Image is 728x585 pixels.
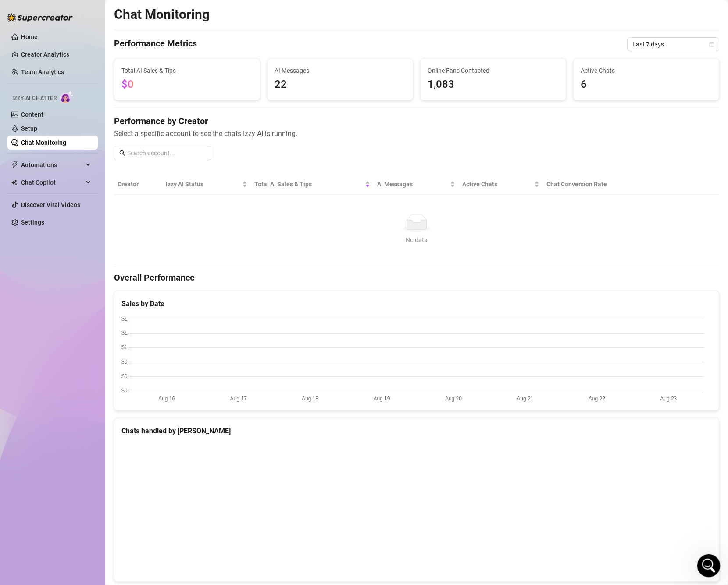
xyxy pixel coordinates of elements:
[127,148,206,158] input: Search account...
[632,38,714,51] span: Last 7 days
[114,271,719,284] h4: Overall Performance
[21,68,64,75] a: Team Analytics
[21,219,44,226] a: Settings
[462,179,532,189] span: Active Chats
[21,139,66,146] a: Chat Monitoring
[11,179,17,185] img: Chat Copilot
[11,161,18,168] span: thunderbolt
[121,425,712,436] div: Chats handled by [PERSON_NAME]
[12,94,57,103] span: Izzy AI Chatter
[428,66,559,75] span: Online Fans Contacted
[121,66,253,75] span: Total AI Sales & Tips
[21,201,80,208] a: Discover Viral Videos
[21,158,83,172] span: Automations
[374,174,459,195] th: AI Messages
[581,76,712,93] span: 6
[121,235,712,245] div: No data
[121,78,134,90] span: $0
[377,179,448,189] span: AI Messages
[114,37,197,51] h4: Performance Metrics
[254,179,363,189] span: Total AI Sales & Tips
[275,76,406,93] span: 22
[7,13,73,22] img: logo-BBDzfeDw.svg
[21,111,43,118] a: Content
[543,174,659,195] th: Chat Conversion Rate
[709,42,714,47] span: calendar
[114,128,719,139] span: Select a specific account to see the chats Izzy AI is running.
[114,115,719,127] h4: Performance by Creator
[428,76,559,93] span: 1,083
[114,6,210,23] h2: Chat Monitoring
[697,554,721,578] iframe: Intercom live chat
[162,174,251,195] th: Izzy AI Status
[21,47,91,61] a: Creator Analytics
[251,174,374,195] th: Total AI Sales & Tips
[60,91,74,103] img: AI Chatter
[21,175,83,189] span: Chat Copilot
[119,150,125,156] span: search
[121,298,712,309] div: Sales by Date
[21,33,38,40] a: Home
[21,125,37,132] a: Setup
[275,66,406,75] span: AI Messages
[114,174,162,195] th: Creator
[581,66,712,75] span: Active Chats
[459,174,543,195] th: Active Chats
[166,179,240,189] span: Izzy AI Status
